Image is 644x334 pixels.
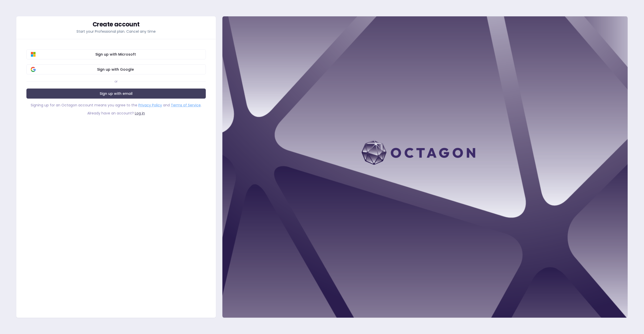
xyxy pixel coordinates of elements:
a: Log in [135,111,145,116]
div: Create account [26,21,206,27]
a: Sign up with email [26,89,206,99]
p: Start your Professional plan. Cancel any time [26,29,206,34]
div: Already have an account? [26,111,206,116]
div: Signing up for an Octagon account means you agree to the and . [26,103,206,108]
span: Sign up with Microsoft [30,52,202,57]
a: Terms of Service [171,103,201,108]
a: Privacy Policy [138,103,162,108]
div: or [114,79,117,83]
button: Sign up with Google [26,64,206,74]
button: Sign up with Microsoft [26,49,206,59]
span: Sign up with Google [30,67,202,72]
